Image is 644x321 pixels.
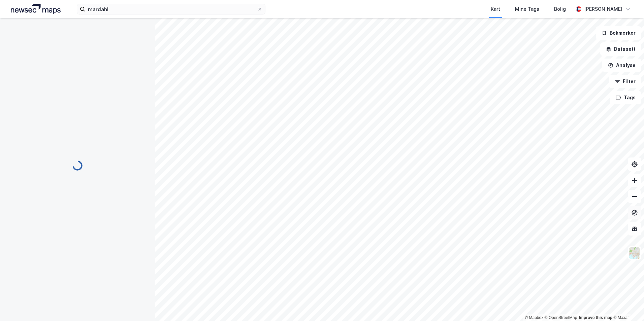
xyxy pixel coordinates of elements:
button: Bokmerker [596,26,641,40]
button: Datasett [600,42,641,56]
div: Mine Tags [515,5,539,13]
img: logo.a4113a55bc3d86da70a041830d287a7e.svg [11,4,61,14]
button: Analyse [602,59,641,72]
div: Bolig [554,5,566,13]
div: Kart [491,5,500,13]
a: OpenStreetMap [545,315,577,320]
button: Tags [610,91,641,104]
input: Søk på adresse, matrikkel, gårdeiere, leietakere eller personer [85,4,257,14]
a: Improve this map [579,315,612,320]
div: [PERSON_NAME] [584,5,622,13]
img: spinner.a6d8c91a73a9ac5275cf975e30b51cfb.svg [72,160,83,171]
img: Z [628,247,641,259]
a: Mapbox [525,315,543,320]
iframe: Chat Widget [610,289,644,321]
button: Filter [609,75,641,88]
